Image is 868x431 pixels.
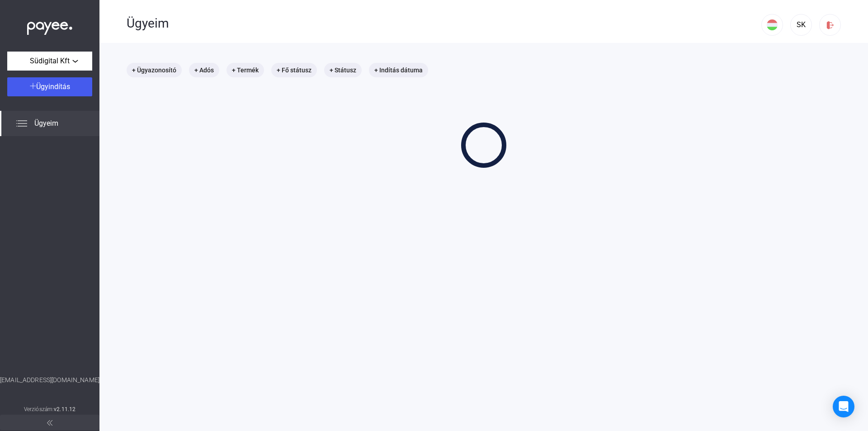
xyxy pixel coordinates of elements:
[27,17,72,35] img: white-payee-white-dot.svg
[127,16,761,31] div: Ügyeim
[767,19,778,30] img: HU
[761,14,783,36] button: HU
[47,420,52,426] img: arrow-double-left-grey.svg
[7,77,92,96] button: Ügyindítás
[189,63,219,77] mat-chip: + Adós
[30,83,36,89] img: plus-white.svg
[369,63,428,77] mat-chip: + Indítás dátuma
[16,118,27,129] img: list.svg
[790,14,812,36] button: SK
[127,63,182,77] mat-chip: + Ügyazonosító
[30,56,70,66] span: Südigital Kft
[833,396,854,417] div: Open Intercom Messenger
[819,14,841,36] button: logout-red
[7,52,92,71] button: Südigital Kft
[36,82,70,91] span: Ügyindítás
[54,406,75,412] strong: v2.11.12
[226,63,264,77] mat-chip: + Termék
[34,118,58,129] span: Ügyeim
[271,63,317,77] mat-chip: + Fő státusz
[793,19,809,30] div: SK
[826,20,835,30] img: logout-red
[324,63,362,77] mat-chip: + Státusz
